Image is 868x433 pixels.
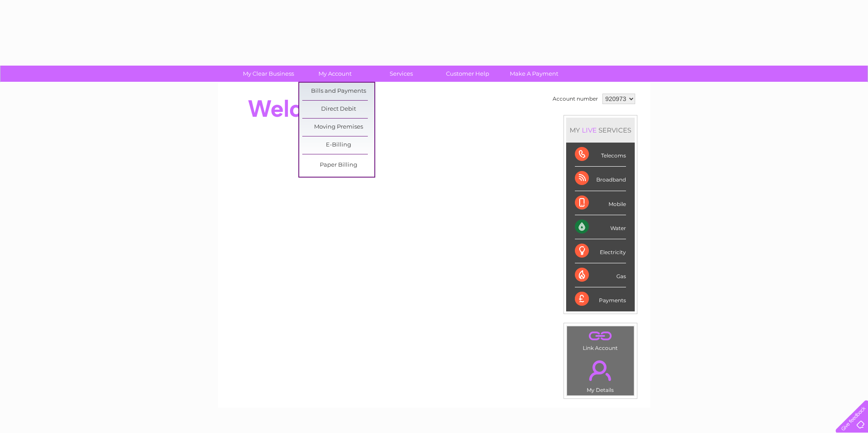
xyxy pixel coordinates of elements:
[365,66,437,82] a: Services
[575,143,626,167] div: Telecoms
[567,326,634,353] td: Link Account
[299,66,371,82] a: My Account
[575,167,626,191] div: Broadband
[432,66,504,82] a: Customer Help
[302,157,374,174] a: Paper Billing
[569,328,632,344] a: .
[575,239,626,263] div: Electricity
[575,287,626,311] div: Payments
[550,91,600,106] td: Account number
[575,263,626,287] div: Gas
[567,353,634,396] td: My Details
[302,83,374,100] a: Bills and Payments
[498,66,570,82] a: Make A Payment
[302,101,374,118] a: Direct Debit
[575,215,626,239] div: Water
[566,118,635,143] div: MY SERVICES
[302,136,374,154] a: E-Billing
[302,119,374,136] a: Moving Premises
[232,66,304,82] a: My Clear Business
[580,126,598,134] div: LIVE
[575,191,626,215] div: Mobile
[569,355,632,386] a: .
